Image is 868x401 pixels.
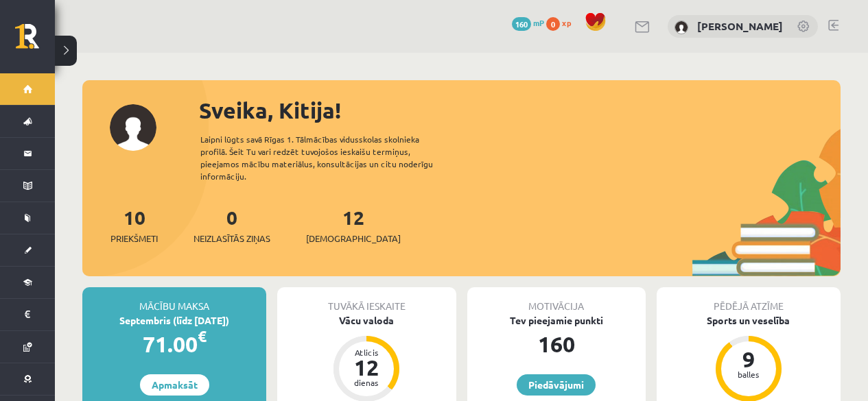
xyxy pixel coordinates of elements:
div: Vācu valoda [277,313,456,328]
a: Piedāvājumi [517,374,596,396]
div: Tuvākā ieskaite [277,287,456,313]
span: [DEMOGRAPHIC_DATA] [306,232,401,245]
a: 10Priekšmeti [110,205,158,245]
span: mP [533,17,544,28]
div: 12 [346,356,387,378]
a: 12[DEMOGRAPHIC_DATA] [306,205,401,245]
div: Septembris (līdz [DATE]) [82,313,266,328]
div: Pēdējā atzīme [657,287,841,313]
div: balles [728,370,769,378]
div: Sveika, Kitija! [199,94,841,127]
span: Priekšmeti [110,232,158,245]
div: 9 [728,348,769,370]
div: Atlicis [346,348,387,356]
div: Mācību maksa [82,287,266,313]
span: 160 [512,17,531,31]
span: Neizlasītās ziņas [193,232,270,245]
div: Motivācija [467,287,646,313]
div: dienas [346,378,387,387]
div: 160 [467,328,646,361]
a: 160 mP [512,17,544,28]
span: 0 [546,17,560,31]
a: Rīgas 1. Tālmācības vidusskola [15,24,55,58]
span: xp [562,17,571,28]
div: 71.00 [82,328,266,361]
a: 0 xp [546,17,578,28]
img: Kitija Borkovska [675,21,688,34]
div: Sports un veselība [657,313,841,328]
a: 0Neizlasītās ziņas [193,205,270,245]
div: Laipni lūgts savā Rīgas 1. Tālmācības vidusskolas skolnieka profilā. Šeit Tu vari redzēt tuvojošo... [200,133,457,182]
a: Apmaksāt [140,374,209,396]
a: [PERSON_NAME] [697,19,783,33]
div: Tev pieejamie punkti [467,313,646,328]
span: € [198,326,207,346]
